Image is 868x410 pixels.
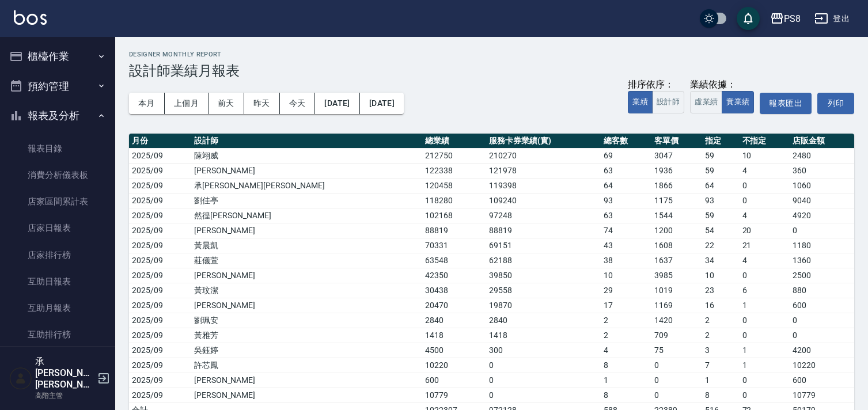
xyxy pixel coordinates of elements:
th: 指定 [702,134,739,149]
td: 2025/09 [129,283,191,298]
td: 2840 [486,313,601,328]
td: 2 [601,313,651,328]
button: [DATE] [360,93,404,114]
td: 0 [740,313,790,328]
td: 20 [740,223,790,238]
td: 122338 [422,163,486,178]
button: 本月 [129,93,165,114]
td: 2025/09 [129,178,191,193]
td: 74 [601,223,651,238]
button: 實業績 [722,91,754,113]
td: 劉珮安 [191,313,422,328]
td: [PERSON_NAME] [191,163,422,178]
td: 0 [790,328,854,343]
td: 黃玟潔 [191,283,422,298]
td: 10779 [790,388,854,403]
td: 64 [702,178,739,193]
h3: 設計師業績月報表 [129,63,854,79]
button: 昨天 [244,93,280,114]
td: 88819 [486,223,601,238]
td: 0 [651,388,702,403]
td: 黃雅芳 [191,328,422,343]
td: 69 [601,148,651,163]
td: 2840 [422,313,486,328]
td: 8 [601,388,651,403]
td: 119398 [486,178,601,193]
td: 29 [601,283,651,298]
td: 88819 [422,223,486,238]
td: 8 [702,388,739,403]
img: Logo [14,10,47,25]
td: 1 [601,373,651,388]
th: 店販金額 [790,134,854,149]
td: 212750 [422,148,486,163]
th: 月份 [129,134,191,149]
td: 10220 [790,358,854,373]
td: 4200 [790,343,854,358]
td: 2025/09 [129,268,191,283]
td: 4 [601,343,651,358]
td: 360 [790,163,854,178]
td: 709 [651,328,702,343]
td: 1169 [651,298,702,313]
button: 報表匯出 [760,93,812,114]
button: save [737,7,760,30]
button: 今天 [280,93,316,114]
td: 23 [702,283,739,298]
td: 9040 [790,193,854,208]
td: 1180 [790,238,854,253]
td: 4 [740,253,790,268]
td: 4 [740,163,790,178]
td: 黃晨凱 [191,238,422,253]
td: 97248 [486,208,601,223]
td: 22 [702,238,739,253]
td: 2025/09 [129,238,191,253]
td: 63548 [422,253,486,268]
td: 62188 [486,253,601,268]
td: 2500 [790,268,854,283]
div: PS8 [784,12,801,26]
td: 20470 [422,298,486,313]
td: 210270 [486,148,601,163]
td: 64 [601,178,651,193]
td: 1866 [651,178,702,193]
td: 0 [790,313,854,328]
td: 10 [702,268,739,283]
td: 1 [740,358,790,373]
td: 1420 [651,313,702,328]
div: 排序依序： [628,79,684,91]
td: 0 [651,358,702,373]
td: 4920 [790,208,854,223]
td: 21 [740,238,790,253]
td: 93 [601,193,651,208]
td: 0 [486,373,601,388]
td: 2025/09 [129,373,191,388]
a: 店家日報表 [5,215,111,241]
td: 2025/09 [129,298,191,313]
td: 4500 [422,343,486,358]
td: 1 [702,373,739,388]
td: 29558 [486,283,601,298]
td: 0 [740,268,790,283]
td: 118280 [422,193,486,208]
td: 600 [790,298,854,313]
td: 3985 [651,268,702,283]
td: 10 [601,268,651,283]
td: 1175 [651,193,702,208]
td: [PERSON_NAME] [191,268,422,283]
button: 前天 [209,93,244,114]
td: 69151 [486,238,601,253]
td: 34 [702,253,739,268]
a: 店家區間累計表 [5,188,111,215]
a: 報表目錄 [5,135,111,162]
img: Person [9,367,32,390]
td: 1418 [486,328,601,343]
td: 6 [740,283,790,298]
td: 43 [601,238,651,253]
td: 121978 [486,163,601,178]
td: 0 [740,193,790,208]
td: 75 [651,343,702,358]
td: 2025/09 [129,313,191,328]
button: 虛業績 [690,91,722,113]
